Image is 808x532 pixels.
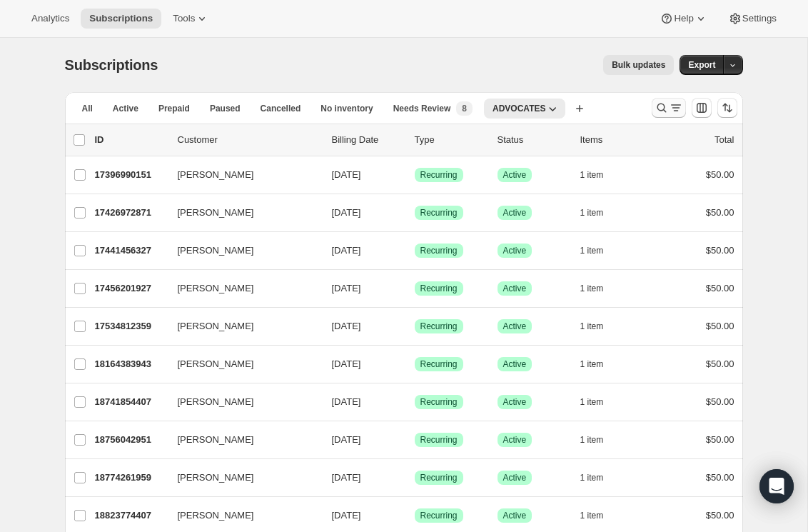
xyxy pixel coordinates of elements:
[178,281,254,296] span: [PERSON_NAME]
[742,13,777,24] span: Settings
[95,316,734,336] div: 17534812359[PERSON_NAME][DATE]SuccessRecurringSuccessActive1 item$50.00
[95,244,166,258] p: 17441456327
[95,241,734,261] div: 17441456327[PERSON_NAME][DATE]SuccessRecurringSuccessActive1 item$50.00
[714,133,734,147] p: Total
[210,103,241,114] span: Paused
[706,358,734,369] span: $50.00
[95,319,166,333] p: 17534812359
[169,201,312,224] button: [PERSON_NAME]
[580,133,652,147] div: Items
[498,133,569,147] p: Status
[95,281,166,296] p: 17456201927
[717,98,737,118] button: Sort the results
[612,59,665,71] span: Bulk updates
[580,283,604,294] span: 1 item
[95,133,734,147] div: IDCustomerBilling DateTypeStatusItemsTotal
[706,245,734,256] span: $50.00
[420,321,458,332] span: Recurring
[332,133,403,147] p: Billing Date
[332,358,361,369] span: [DATE]
[178,433,254,447] span: [PERSON_NAME]
[95,203,734,223] div: 17426972871[PERSON_NAME][DATE]SuccessRecurringSuccessActive1 item$50.00
[169,504,312,527] button: [PERSON_NAME]
[706,207,734,218] span: $50.00
[393,103,451,114] span: Needs Review
[95,392,734,412] div: 18741854407[PERSON_NAME][DATE]SuccessRecurringSuccessActive1 item$50.00
[706,472,734,483] span: $50.00
[420,472,458,483] span: Recurring
[81,9,161,29] button: Subscriptions
[603,55,674,75] button: Bulk updates
[503,321,527,332] span: Active
[580,430,620,450] button: 1 item
[503,434,527,446] span: Active
[706,396,734,407] span: $50.00
[178,471,254,485] span: [PERSON_NAME]
[503,283,527,294] span: Active
[580,321,604,332] span: 1 item
[332,321,361,331] span: [DATE]
[580,506,620,526] button: 1 item
[580,434,604,446] span: 1 item
[158,103,190,114] span: Prepaid
[568,99,591,119] button: Create new view
[420,245,458,256] span: Recurring
[332,434,361,445] span: [DATE]
[580,278,620,298] button: 1 item
[706,434,734,445] span: $50.00
[31,13,69,24] span: Analytics
[332,207,361,218] span: [DATE]
[503,169,527,181] span: Active
[580,207,604,219] span: 1 item
[503,358,527,370] span: Active
[580,165,620,185] button: 1 item
[674,13,693,24] span: Help
[95,357,166,371] p: 18164383943
[420,358,458,370] span: Recurring
[95,506,734,526] div: 18823774407[PERSON_NAME][DATE]SuccessRecurringSuccessActive1 item$50.00
[95,468,734,488] div: 18774261959[PERSON_NAME][DATE]SuccessRecurringSuccessActive1 item$50.00
[580,468,620,488] button: 1 item
[173,13,195,24] span: Tools
[580,245,604,256] span: 1 item
[178,319,254,333] span: [PERSON_NAME]
[420,207,458,219] span: Recurring
[95,206,166,220] p: 17426972871
[113,103,138,114] span: Active
[580,169,604,181] span: 1 item
[420,434,458,446] span: Recurring
[169,239,312,262] button: [PERSON_NAME]
[706,169,734,180] span: $50.00
[169,164,312,186] button: [PERSON_NAME]
[420,169,458,181] span: Recurring
[95,168,166,182] p: 17396990151
[178,508,254,523] span: [PERSON_NAME]
[493,103,545,114] span: ADVOCATES
[415,133,486,147] div: Type
[23,9,78,29] button: Analytics
[580,316,620,336] button: 1 item
[651,9,716,29] button: Help
[503,396,527,408] span: Active
[332,169,361,180] span: [DATE]
[503,472,527,483] span: Active
[65,57,158,73] span: Subscriptions
[420,283,458,294] span: Recurring
[89,13,153,24] span: Subscriptions
[95,433,166,447] p: 18756042951
[688,59,715,71] span: Export
[82,103,93,114] span: All
[580,396,604,408] span: 1 item
[178,206,254,220] span: [PERSON_NAME]
[95,471,166,485] p: 18774261959
[580,358,604,370] span: 1 item
[580,203,620,223] button: 1 item
[178,168,254,182] span: [PERSON_NAME]
[169,391,312,413] button: [PERSON_NAME]
[680,55,724,75] button: Export
[462,103,467,114] span: 8
[169,277,312,300] button: [PERSON_NAME]
[332,283,361,293] span: [DATE]
[332,510,361,521] span: [DATE]
[95,508,166,523] p: 18823774407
